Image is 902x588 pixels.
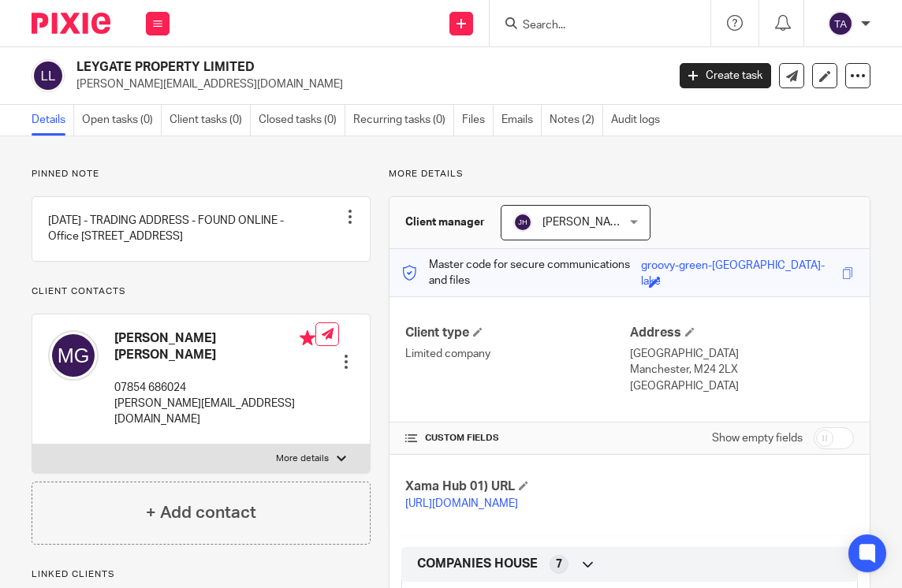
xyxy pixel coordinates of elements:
[114,380,315,396] p: 07854 686024
[114,396,315,428] p: [PERSON_NAME][EMAIL_ADDRESS][DOMAIN_NAME]
[170,105,251,136] a: Client tasks (0)
[405,498,518,509] a: [URL][DOMAIN_NAME]
[276,452,329,465] p: More details
[300,330,315,346] i: Primary
[405,214,485,230] h3: Client manager
[259,105,345,136] a: Closed tasks (0)
[712,430,803,446] label: Show empty fields
[82,105,162,136] a: Open tasks (0)
[401,257,641,289] p: Master code for secure communications and files
[146,501,256,525] h4: + Add contact
[556,556,562,572] span: 7
[76,59,540,76] h2: LEYGATE PROPERTY LIMITED
[48,330,99,381] img: svg%3E
[405,325,629,341] h4: Client type
[405,346,629,362] p: Limited company
[521,19,663,33] input: Search
[611,105,668,136] a: Audit logs
[630,378,854,394] p: [GEOGRAPHIC_DATA]
[630,362,854,378] p: Manchester, M24 2LX
[114,330,315,364] h4: [PERSON_NAME] [PERSON_NAME]
[32,59,65,92] img: svg%3E
[641,258,838,276] div: groovy-green-[GEOGRAPHIC_DATA]-lake
[32,285,371,298] p: Client contacts
[405,432,629,445] h4: CUSTOM FIELDS
[417,556,538,572] span: COMPANIES HOUSE
[353,105,454,136] a: Recurring tasks (0)
[630,346,854,362] p: [GEOGRAPHIC_DATA]
[828,11,853,36] img: svg%3E
[32,105,74,136] a: Details
[680,63,771,88] a: Create task
[513,213,532,232] img: svg%3E
[462,105,494,136] a: Files
[550,105,603,136] a: Notes (2)
[76,76,656,92] p: [PERSON_NAME][EMAIL_ADDRESS][DOMAIN_NAME]
[542,217,629,228] span: [PERSON_NAME]
[501,105,542,136] a: Emails
[32,13,110,34] img: Pixie
[405,478,629,495] h4: Xama Hub 01) URL
[32,568,371,581] p: Linked clients
[389,168,870,180] p: More details
[32,168,371,180] p: Pinned note
[630,325,854,341] h4: Address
